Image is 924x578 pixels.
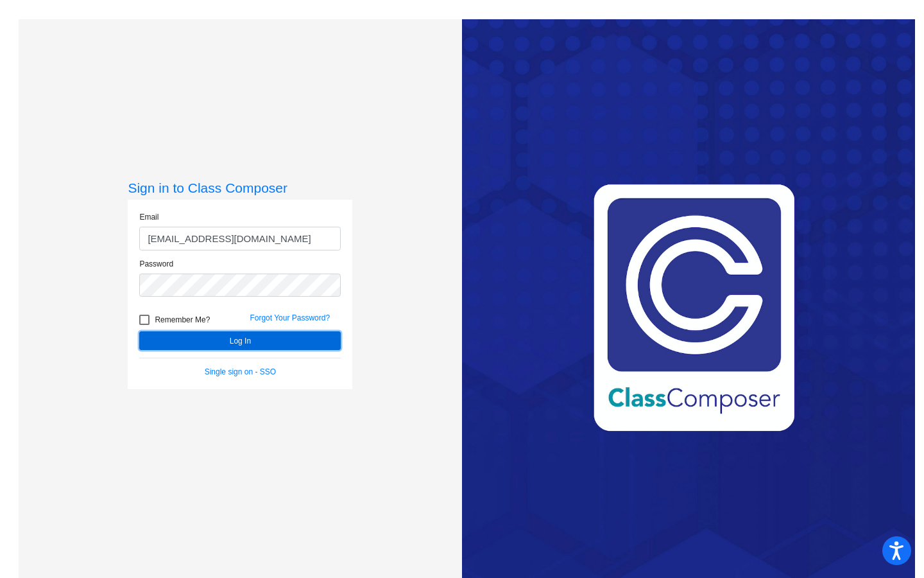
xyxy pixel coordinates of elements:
a: Forgot Your Password? [250,313,330,322]
button: Log In [139,331,341,350]
label: Email [139,211,158,223]
a: Single sign on - SSO [205,367,276,376]
label: Password [139,258,173,270]
h3: Sign in to Class Composer [128,180,352,196]
span: Remember Me? [155,312,210,328]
